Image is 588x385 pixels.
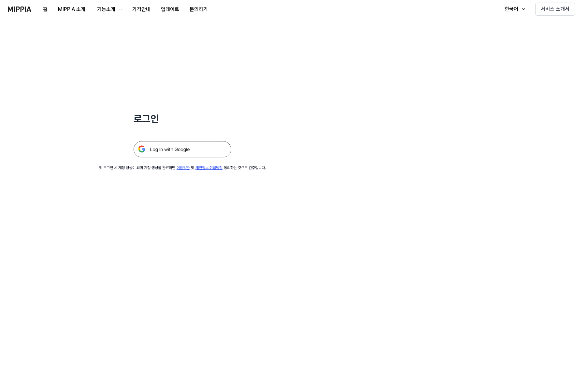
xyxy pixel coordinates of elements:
a: 업데이트 [156,0,184,18]
button: 문의하기 [184,3,213,16]
a: 개인정보 취급방침 [195,166,222,170]
button: 가격안내 [127,3,156,16]
button: 서비스 소개서 [535,3,575,16]
div: 첫 로그인 시 계정 생성이 되며 계정 생성을 완료하면 및 동의하는 것으로 간주합니다. [99,165,266,171]
button: 업데이트 [156,3,184,16]
img: 구글 로그인 버튼 [134,141,231,157]
div: 한국어 [503,5,520,13]
img: logo [8,7,31,12]
div: 기능소개 [96,6,117,13]
button: 홈 [38,3,53,16]
a: 이용약관 [177,166,190,170]
button: 기능소개 [91,3,127,16]
button: 한국어 [498,3,530,16]
h1: 로그인 [134,112,231,126]
button: MIPPIA 소개 [53,3,91,16]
